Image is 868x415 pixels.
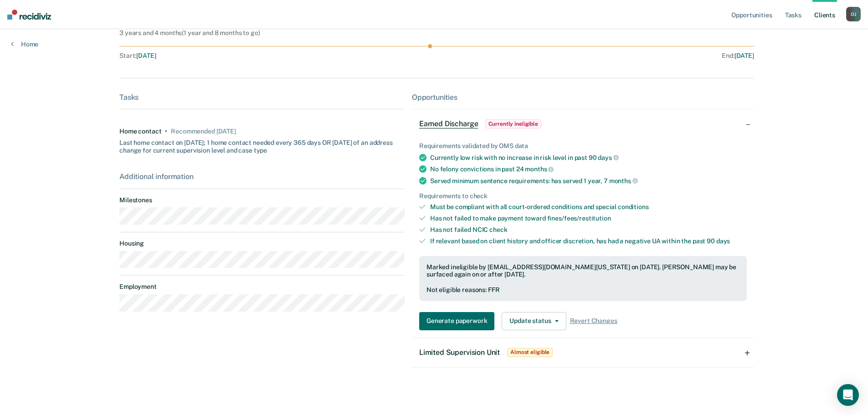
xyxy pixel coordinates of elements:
button: OJ [846,7,861,21]
span: months [525,165,554,173]
span: check [489,226,507,233]
div: 3 years and 4 months ( 1 year and 8 months to go ) [119,29,260,37]
div: Requirements to check [419,192,747,200]
div: Earned DischargeCurrently ineligible [412,109,754,138]
span: conditions [618,203,649,210]
div: Has not failed NCIC [430,226,747,234]
div: Start : [119,52,437,60]
div: Recommended in 23 days [171,128,236,135]
button: Generate paperwork [419,312,494,330]
div: • [165,128,167,135]
div: Must be compliant with all court-ordered conditions and special [430,203,747,211]
div: Marked ineligible by [EMAIL_ADDRESS][DOMAIN_NAME][US_STATE] on [DATE]. [PERSON_NAME] may be surfa... [426,263,740,279]
dt: Employment [119,283,405,291]
span: Limited Supervision Unit [419,348,500,357]
span: [DATE] [136,52,156,59]
div: Requirements validated by OMS data [419,142,747,150]
span: days [598,154,618,161]
span: [DATE] [734,52,754,59]
span: fines/fees/restitution [547,215,611,222]
div: No felony convictions in past 24 [430,165,747,173]
span: Earned Discharge [419,119,478,128]
div: Not eligible reasons: FFR [426,286,740,294]
div: O J [846,7,861,21]
div: Opportunities [412,93,754,102]
div: Home contact [119,128,161,135]
div: Additional information [119,172,405,181]
dt: Milestones [119,196,405,204]
div: Currently low risk with no increase in risk level in past 90 [430,154,747,162]
div: Served minimum sentence requirements: has served 1 year, 7 [430,177,747,185]
img: Recidiviz [7,10,51,20]
span: days [716,237,730,245]
div: End : [441,52,754,60]
dt: Housing [119,240,405,247]
div: Limited Supervision UnitAlmost eligible [412,338,754,367]
div: Last home contact on [DATE]; 1 home contact needed every 365 days OR [DATE] of an address change ... [119,135,405,154]
div: If relevant based on client history and officer discretion, has had a negative UA within the past 90 [430,237,747,245]
div: Open Intercom Messenger [837,384,859,406]
button: Update status [502,312,566,330]
span: months [609,177,638,184]
div: Tasks [119,93,405,102]
a: Home [11,40,38,48]
span: Almost eligible [507,348,553,357]
span: Currently ineligible [485,119,541,128]
div: Has not failed to make payment toward [430,215,747,222]
a: Navigate to form link [419,312,498,330]
span: Revert Changes [570,317,617,325]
